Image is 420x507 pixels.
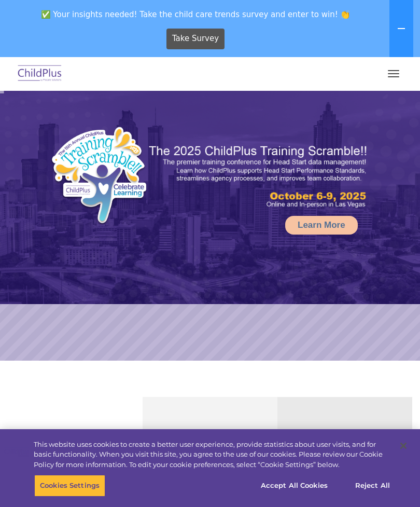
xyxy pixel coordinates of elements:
button: Cookies Settings [34,475,105,497]
button: Close [392,434,415,457]
span: Take Survey [172,30,219,48]
button: Reject All [340,475,405,497]
img: ChildPlus by Procare Solutions [16,62,64,86]
span: ✅ Your insights needed! Take the child care trends survey and enter to win! 👏 [4,4,387,24]
a: Take Survey [166,29,225,49]
a: Learn More [285,216,358,235]
button: Accept All Cookies [255,475,333,497]
div: This website uses cookies to create a better user experience, provide statistics about user visit... [34,440,391,470]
